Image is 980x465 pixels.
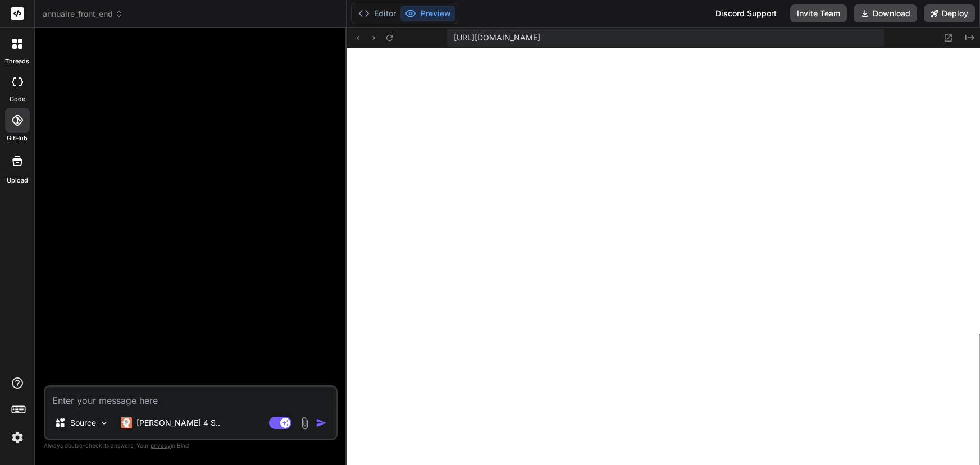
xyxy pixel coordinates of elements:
[43,8,123,20] span: annuaire_front_end
[70,417,96,428] p: Source
[709,4,783,22] div: Discord Support
[151,442,171,449] span: privacy
[8,428,27,447] img: settings
[10,94,25,104] label: code
[316,417,327,428] img: icon
[400,6,455,21] button: Preview
[854,4,917,22] button: Download
[99,418,109,428] img: Pick Models
[298,417,311,430] img: attachment
[121,417,132,428] img: Claude 4 Sonnet
[136,417,220,428] p: [PERSON_NAME] 4 S..
[790,4,847,22] button: Invite Team
[454,32,540,43] span: [URL][DOMAIN_NAME]
[7,134,28,143] label: GitHub
[354,6,400,21] button: Editor
[347,48,980,465] iframe: Preview
[924,4,975,22] button: Deploy
[7,176,28,185] label: Upload
[5,57,29,66] label: threads
[44,440,338,451] p: Always double-check its answers. Your in Bind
